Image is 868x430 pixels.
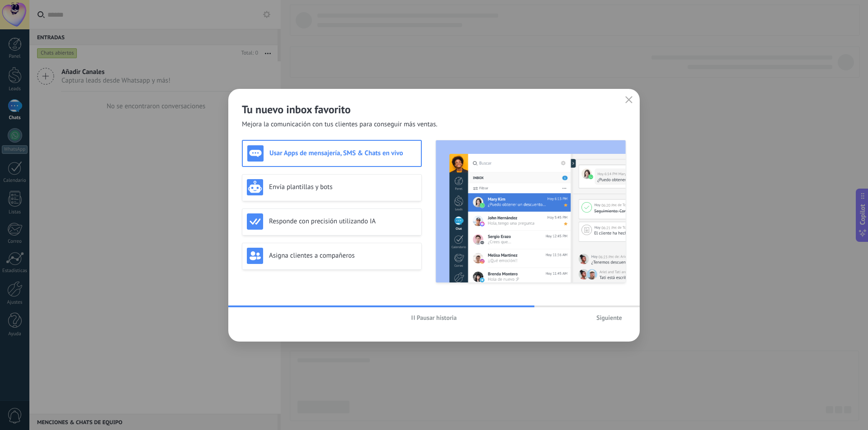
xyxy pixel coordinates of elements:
[269,217,417,226] h3: Responde con precisión utilizando IA
[242,120,438,129] span: Mejora la comunicación con tus clientes para conseguir más ventas.
[242,102,626,116] h2: Tu nuevo inbox favorito
[592,311,626,324] button: Siguiente
[596,314,622,321] span: Siguiente
[269,183,417,191] h3: Envía plantillas y bots
[269,251,417,260] h3: Asigna clientes a compañeros
[269,149,416,157] h3: Usar Apps de mensajería, SMS & Chats en vivo
[417,314,457,321] span: Pausar historia
[407,311,461,324] button: Pausar historia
